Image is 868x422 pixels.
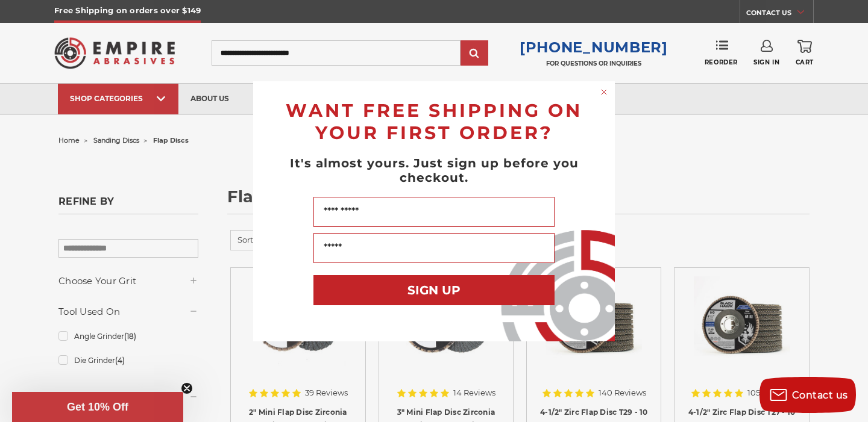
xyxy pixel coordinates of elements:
[286,99,582,144] span: WANT FREE SHIPPING ON YOUR FIRST ORDER?
[313,275,555,305] button: SIGN UP
[792,389,848,401] span: Contact us
[759,377,856,413] button: Contact us
[598,86,610,98] button: Close dialog
[290,156,579,185] span: It's almost yours. Just sign up before you checkout.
